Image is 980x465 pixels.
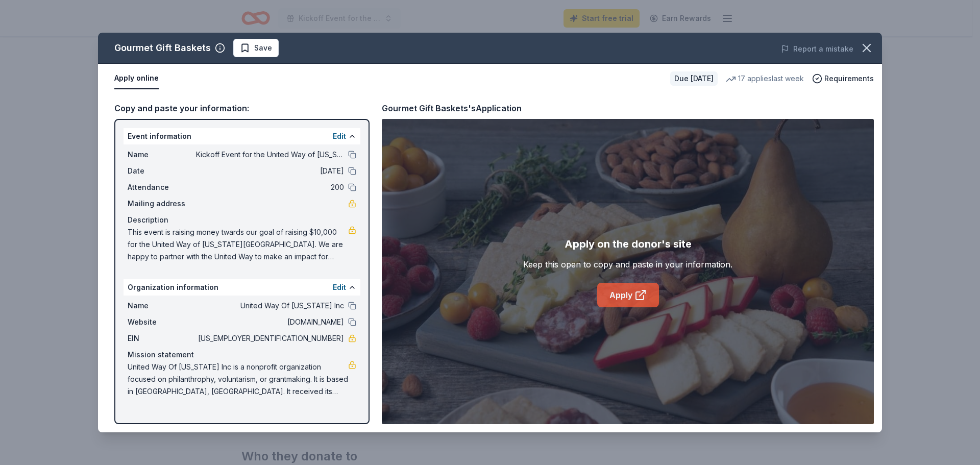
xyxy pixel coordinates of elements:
span: [DATE] [196,165,344,177]
span: Kickoff Event for the United Way of [US_STATE][GEOGRAPHIC_DATA] [196,149,344,161]
span: Name [128,149,196,161]
div: Apply on the donor's site [565,236,692,252]
span: This event is raising money twards our goal of raising $10,000 for the United Way of [US_STATE][G... [128,226,348,263]
div: Gourmet Gift Baskets [114,40,211,56]
div: Description [128,214,356,226]
span: Requirements [824,72,874,85]
span: EIN [128,332,196,345]
span: Date [128,165,196,177]
span: Attendance [128,181,196,193]
span: United Way Of [US_STATE] Inc is a nonprofit organization focused on philanthrophy, voluntarism, o... [128,361,348,398]
span: Mailing address [128,198,196,210]
a: Apply [597,283,659,307]
div: Due [DATE] [670,71,718,86]
span: Name [128,300,196,312]
span: [DOMAIN_NAME] [196,316,344,328]
button: Edit [333,281,346,293]
button: Requirements [812,72,874,85]
button: Edit [333,130,346,142]
span: Save [254,42,272,54]
span: 200 [196,181,344,193]
span: Website [128,316,196,328]
button: Report a mistake [781,43,853,55]
div: Organization information [124,279,360,296]
div: Event information [124,128,360,144]
button: Apply online [114,68,159,89]
span: [US_EMPLOYER_IDENTIFICATION_NUMBER] [196,332,344,345]
div: Keep this open to copy and paste in your information. [523,258,732,271]
div: Copy and paste your information: [114,102,370,115]
button: Save [233,39,279,57]
div: Gourmet Gift Baskets's Application [382,102,522,115]
span: United Way Of [US_STATE] Inc [196,300,344,312]
div: Mission statement [128,349,356,361]
div: 17 applies last week [726,72,804,85]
